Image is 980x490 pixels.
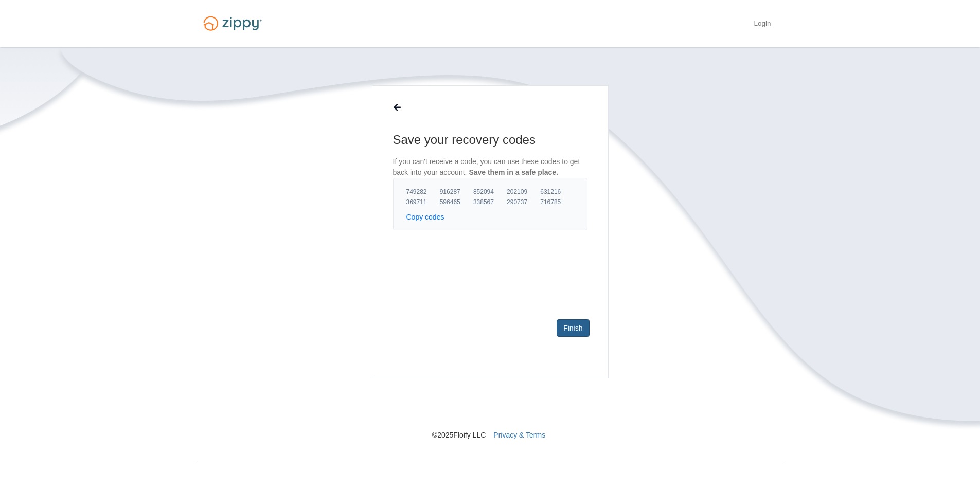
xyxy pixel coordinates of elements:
span: 369711 [406,198,440,206]
span: 290737 [507,198,540,206]
p: If you can't receive a code, you can use these codes to get back into your account. [393,156,587,178]
span: 749282 [406,188,440,196]
span: 596465 [440,198,473,206]
span: 631216 [540,188,574,196]
button: Copy codes [406,212,444,222]
span: 916287 [440,188,473,196]
img: Logo [197,11,268,35]
a: Privacy & Terms [493,431,545,439]
a: Login [754,20,771,30]
span: 338567 [473,198,507,206]
span: 202109 [507,188,540,196]
h1: Save your recovery codes [393,132,587,148]
span: Save them in a safe place. [469,168,558,176]
span: 852094 [473,188,507,196]
a: Finish [557,319,589,337]
span: 716785 [540,198,574,206]
nav: © 2025 Floify LLC [197,378,783,440]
